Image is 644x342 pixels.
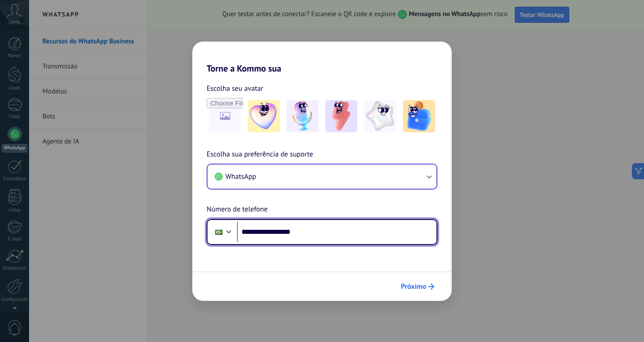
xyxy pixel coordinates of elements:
img: -5.jpeg [403,100,435,132]
span: Escolha seu avatar [207,83,263,94]
img: -3.jpeg [325,100,357,132]
span: Próximo [401,283,426,290]
div: Brazil: + 55 [210,223,227,241]
img: -4.jpeg [364,100,396,132]
img: -1.jpeg [248,100,280,132]
button: WhatsApp [208,165,436,189]
span: WhatsApp [225,172,256,181]
h2: Torne a Kommo sua [192,42,452,74]
span: Escolha sua preferência de suporte [207,149,313,160]
button: Próximo [397,279,438,294]
img: -2.jpeg [287,100,319,132]
span: Número de telefone [207,204,267,215]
